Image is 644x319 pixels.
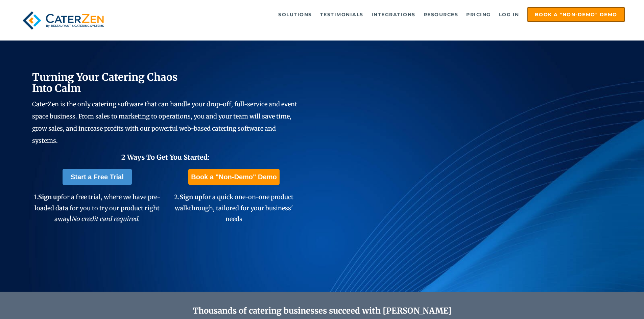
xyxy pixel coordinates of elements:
span: 2 Ways To Get You Started: [121,153,210,161]
a: Book a "Non-Demo" Demo [188,169,279,185]
span: 1. for a free trial, where we have pre-loaded data for you to try our product right away! [34,193,160,223]
span: Sign up [38,193,61,201]
a: Book a "Non-Demo" Demo [527,7,625,22]
span: Sign up [180,193,202,201]
h2: Thousands of catering businesses succeed with [PERSON_NAME] [65,306,580,316]
a: Pricing [463,8,494,21]
span: CaterZen is the only catering software that can handle your drop-off, full-service and event spac... [32,100,297,144]
a: Resources [420,8,462,21]
div: Navigation Menu [123,7,625,22]
a: Start a Free Trial [63,169,132,185]
a: Integrations [368,8,419,21]
a: Log in [496,8,523,21]
span: 2. for a quick one-on-one product walkthrough, tailored for your business' needs [174,193,293,223]
a: Testimonials [317,8,367,21]
em: No credit card required. [71,215,140,223]
a: Solutions [275,8,315,21]
img: caterzen [19,7,107,34]
span: Turning Your Catering Chaos Into Calm [32,71,178,95]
